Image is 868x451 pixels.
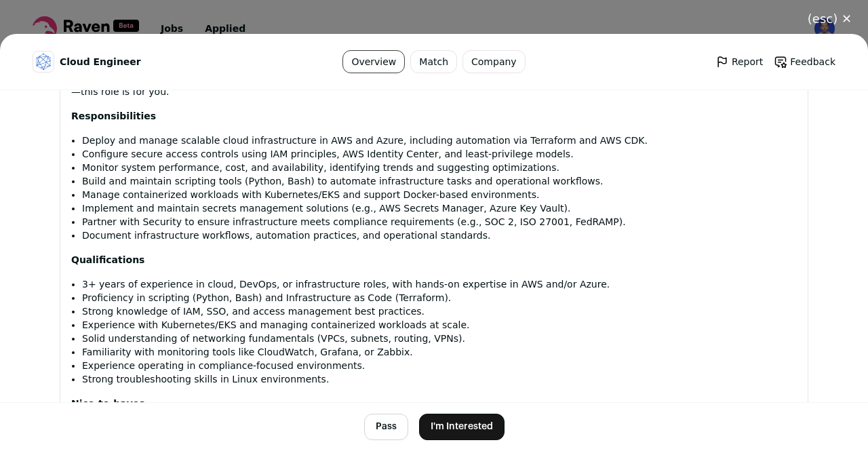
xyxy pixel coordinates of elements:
[82,372,797,386] li: Strong troubleshooting skills in Linux environments.
[82,318,797,332] li: Experience with Kubernetes/EKS and managing containerized workloads at scale.
[82,215,797,229] li: Partner with Security to ensure infrastructure meets compliance requirements (e.g., SOC 2, ISO 27...
[82,291,797,305] li: Proficiency in scripting (Python, Bash) and Infrastructure as Code (Terraform).
[791,4,868,34] button: Close modal
[462,50,526,73] a: Company
[82,305,797,318] li: Strong knowledge of IAM, SSO, and access management best practices.
[82,229,797,242] li: Document infrastructure workflows, automation practices, and operational standards.
[419,414,505,440] button: I'm Interested
[364,414,408,440] button: Pass
[60,55,141,68] span: Cloud Engineer
[71,111,156,121] strong: Responsibilities
[82,188,797,201] li: Manage containerized workloads with Kubernetes/EKS and support Docker-based environments.
[82,134,797,147] li: Deploy and manage scalable cloud infrastructure in AWS and Azure, including automation via Terraf...
[82,147,797,161] li: Configure secure access controls using IAM principles, AWS Identity Center, and least-privilege m...
[82,277,797,291] li: 3+ years of experience in cloud, DevOps, or infrastructure roles, with hands-on expertise in AWS ...
[71,254,144,265] strong: Qualifications
[82,345,797,359] li: Familiarity with monitoring tools like CloudWatch, Grafana, or Zabbix.
[82,201,797,215] li: Implement and maintain secrets management solutions (e.g., AWS Secrets Manager, Azure Key Vault).
[342,50,405,73] a: Overview
[82,359,797,372] li: Experience operating in compliance-focused environments.
[71,398,145,409] strong: Nice-to-haves
[33,52,54,72] img: 15403e466b0041d41674c639546a3758a8489fb75031fdcabed524277eb7157b.png
[774,55,835,68] a: Feedback
[82,174,797,188] li: Build and maintain scripting tools (Python, Bash) to automate infrastructure tasks and operationa...
[82,332,797,345] li: Solid understanding of networking fundamentals (VPCs, subnets, routing, VPNs).
[410,50,457,73] a: Match
[715,55,763,68] a: Report
[82,161,797,174] li: Monitor system performance, cost, and availability, identifying trends and suggesting optimizations.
